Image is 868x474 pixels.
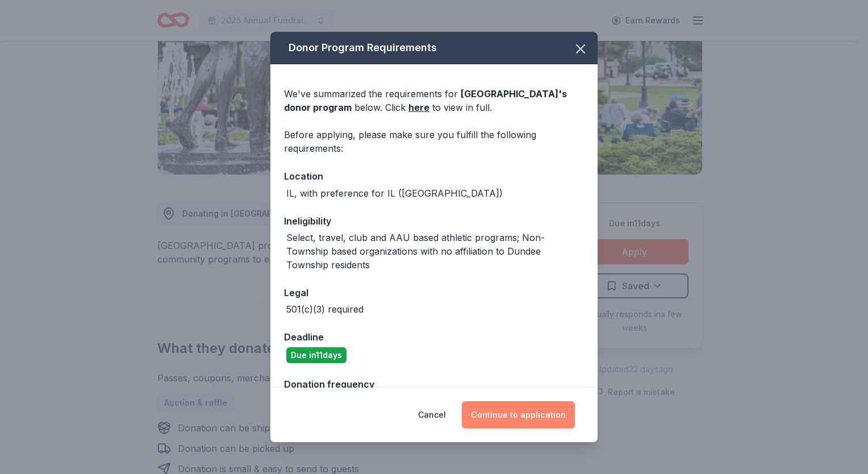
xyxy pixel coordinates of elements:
div: IL, with preference for IL ([GEOGRAPHIC_DATA]) [286,186,503,200]
div: Ineligibility [284,214,584,228]
div: Due in 11 days [286,347,347,363]
button: Continue to application [462,401,575,429]
div: Donation frequency [284,377,584,392]
div: 501(c)(3) required [286,302,364,316]
div: Legal [284,285,584,300]
div: We've summarized the requirements for below. Click to view in full. [284,87,584,114]
a: here [408,101,429,114]
div: Before applying, please make sure you fulfill the following requirements: [284,128,584,155]
div: Location [284,169,584,184]
div: Deadline [284,330,584,344]
div: Donor Program Requirements [270,32,598,64]
div: Select, travel, club and AAU based athletic programs; Non-Township based organizations with no af... [286,231,584,272]
button: Cancel [418,401,446,429]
